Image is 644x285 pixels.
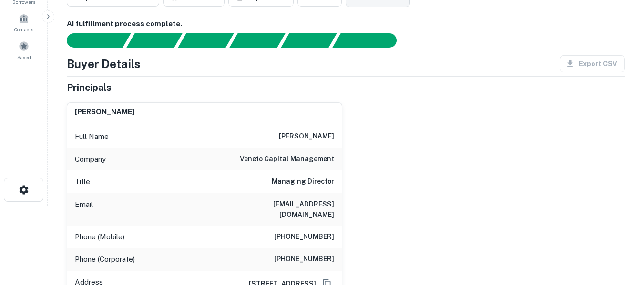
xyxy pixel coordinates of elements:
[281,33,337,48] div: Principals found, still searching for contact information. This may take time...
[229,33,285,48] div: Principals found, AI now looking for contact information...
[333,33,408,48] div: AI fulfillment process complete.
[14,26,33,33] span: Contacts
[75,131,109,142] p: Full Name
[272,176,334,187] h6: Managing Director
[67,80,112,95] h5: Principals
[596,209,644,255] iframe: Chat Widget
[274,254,334,265] h6: [PHONE_NUMBER]
[75,199,93,220] p: Email
[17,53,31,61] span: Saved
[67,55,141,72] h4: Buyer Details
[75,231,124,243] p: Phone (Mobile)
[279,131,334,142] h6: [PERSON_NAME]
[55,33,127,48] div: Sending borrower request to AI...
[126,33,182,48] div: Your request is received and processing...
[3,37,45,63] a: Saved
[75,154,106,165] p: Company
[274,231,334,243] h6: [PHONE_NUMBER]
[75,176,90,187] p: Title
[3,10,45,35] a: Contacts
[178,33,234,48] div: Documents found, AI parsing details...
[75,254,135,265] p: Phone (Corporate)
[75,107,134,118] h6: [PERSON_NAME]
[67,19,625,29] h6: AI fulfillment process complete.
[240,154,334,165] h6: veneto capital management
[220,199,334,220] h6: [EMAIL_ADDRESS][DOMAIN_NAME]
